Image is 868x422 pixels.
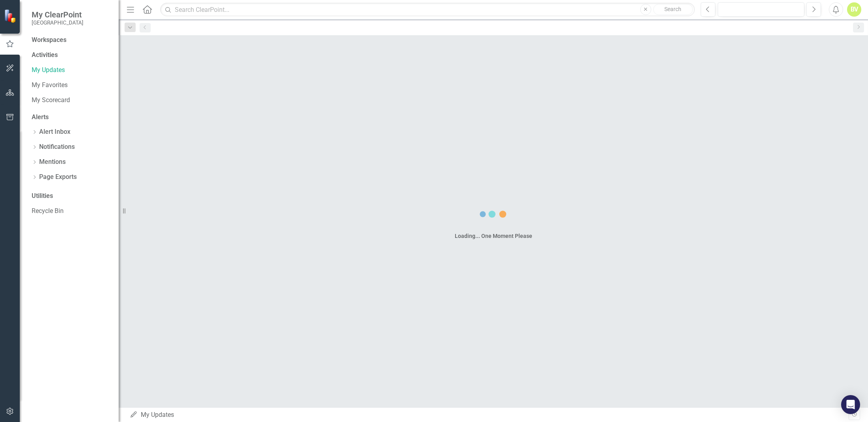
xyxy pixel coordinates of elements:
img: ClearPoint Strategy [4,9,18,23]
input: Search ClearPoint... [160,3,694,17]
a: My Updates [32,66,111,75]
div: Alerts [32,113,111,122]
a: Mentions [39,158,66,167]
a: Recycle Bin [32,207,111,216]
a: Page Exports [39,173,77,182]
div: Utilities [32,192,111,201]
span: My ClearPoint [32,10,83,19]
span: Search [664,6,681,12]
div: Activities [32,51,111,60]
div: My Updates [130,411,849,420]
a: My Scorecard [32,96,111,105]
div: Loading... One Moment Please [455,232,532,240]
a: Alert Inbox [39,127,70,137]
button: BV [847,2,861,17]
a: Notifications [39,143,75,152]
button: Search [653,4,693,15]
small: [GEOGRAPHIC_DATA] [32,19,83,26]
div: Open Intercom Messenger [841,395,860,414]
div: Workspaces [32,36,66,45]
a: My Favorites [32,81,111,90]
